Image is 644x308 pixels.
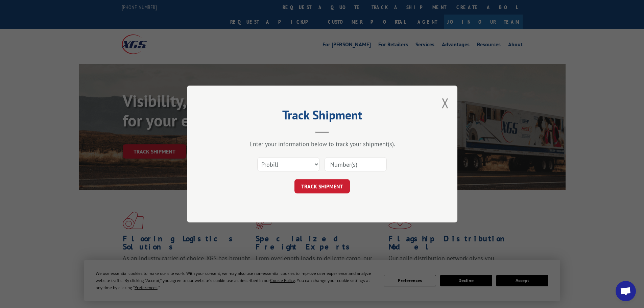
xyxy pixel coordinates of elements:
input: Number(s) [325,157,387,171]
div: Enter your information below to track your shipment(s). [221,140,424,148]
button: Close modal [442,94,449,112]
h2: Track Shipment [221,110,424,123]
button: TRACK SHIPMENT [294,179,350,193]
div: Open chat [616,281,636,301]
